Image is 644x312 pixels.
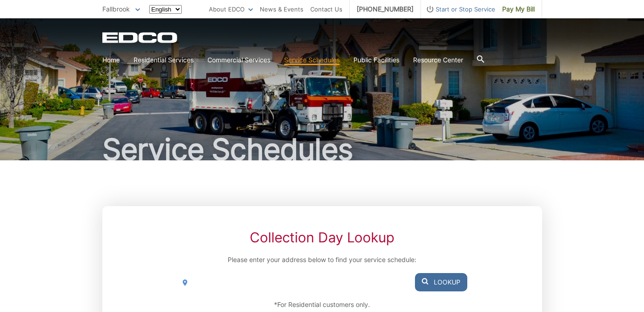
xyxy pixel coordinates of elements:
[177,300,467,310] p: *For Residential customers only.
[260,4,303,14] a: News & Events
[413,55,463,65] a: Resource Center
[353,55,399,65] a: Public Facilities
[415,273,467,291] button: Lookup
[209,4,253,14] a: About EDCO
[102,55,120,65] a: Home
[102,32,179,43] a: EDCD logo. Return to the homepage.
[102,135,542,164] h1: Service Schedules
[102,5,130,13] span: Fallbrook
[502,4,535,14] span: Pay My Bill
[177,255,467,265] p: Please enter your address below to find your service schedule:
[284,55,340,65] a: Service Schedules
[207,55,270,65] a: Commercial Services
[177,229,467,246] h2: Collection Day Lookup
[310,4,342,14] a: Contact Us
[149,5,182,14] select: Select a language
[134,55,194,65] a: Residential Services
